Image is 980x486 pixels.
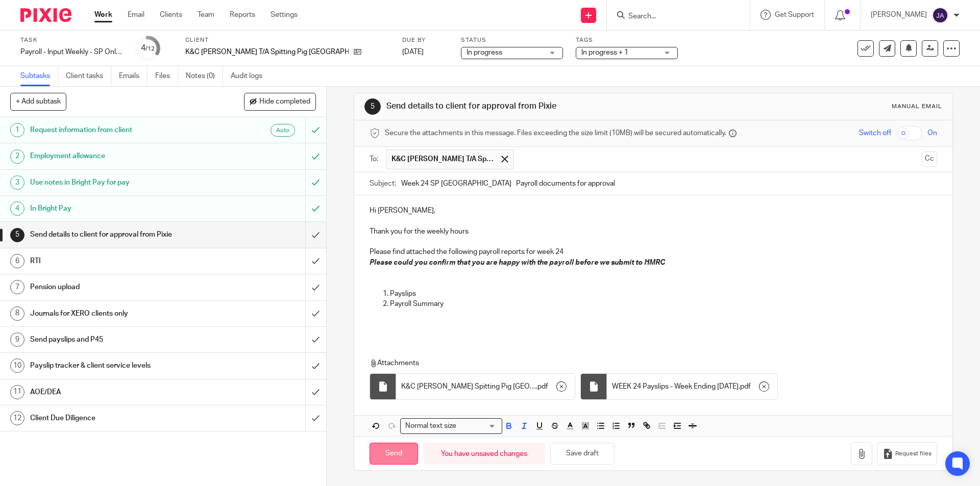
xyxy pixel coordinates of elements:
div: 11 [10,385,24,399]
div: Search for option [400,418,502,434]
h1: Payslip tracker & client service levels [30,358,207,373]
input: Send [370,443,418,465]
p: Hi [PERSON_NAME], [370,206,937,216]
p: Attachments [370,358,918,368]
a: Emails [119,66,148,86]
em: Please could you confirm that you are happy with the payroll before we submit to HMRC [370,259,665,266]
a: Team [198,10,214,20]
span: In progress [467,49,502,56]
span: Request files [895,450,932,458]
div: 1 [10,123,24,137]
div: 8 [10,306,24,321]
a: Work [94,10,112,20]
div: 5 [364,98,381,115]
p: Please find attached the following payroll reports for week 24 [370,247,937,257]
span: In progress + 1 [581,49,628,56]
p: Payslips [390,289,937,299]
h1: Send details to client for approval from Pixie [386,101,675,112]
label: Task [20,36,122,44]
input: Search for option [459,421,496,431]
a: Audit logs [231,66,270,86]
label: To: [370,154,381,164]
span: On [927,128,937,138]
div: . [396,374,575,399]
h1: Employment allowance [30,148,207,164]
h1: Client Due Diligence [30,411,207,426]
span: WEEK 24 Payslips - Week Ending [DATE] [612,381,739,392]
span: Get Support [775,11,814,18]
span: K&C [PERSON_NAME] T/A Spitting Pig [GEOGRAPHIC_DATA] [391,154,494,164]
div: 4 [141,42,155,54]
h1: Journals for XERO clients only [30,306,207,321]
button: Save draft [550,443,615,465]
span: Switch off [859,128,891,138]
p: K&C [PERSON_NAME] T/A Spitting Pig [GEOGRAPHIC_DATA] [185,47,349,57]
h1: Send payslips and P45 [30,332,207,347]
p: Payroll Summary [390,299,937,309]
a: Notes (0) [186,66,223,86]
img: svg%3E [932,7,948,23]
div: 2 [10,149,24,164]
h1: Use notes in Bright Pay for pay [30,175,207,190]
label: Status [461,36,563,44]
button: Cc [922,151,937,167]
a: Settings [271,10,298,20]
h1: Send details to client for approval from Pixie [30,227,207,242]
div: 5 [10,228,24,242]
span: Secure the attachments in this message. Files exceeding the size limit (10MB) will be secured aut... [385,128,726,138]
input: Search [627,12,719,21]
div: Payroll - Input Weekly - SP Only # [20,47,122,57]
button: Hide completed [244,93,316,110]
span: pdf [537,381,548,392]
div: 6 [10,254,24,268]
p: Thank you for the weekly hours [370,226,937,237]
button: + Add subtask [10,93,66,110]
div: Auto [271,124,295,137]
h1: AOE/DEA [30,385,207,400]
div: Manual email [892,103,942,111]
div: 9 [10,332,24,347]
div: 12 [10,411,24,425]
button: Request files [877,442,937,465]
p: [PERSON_NAME] [871,10,927,20]
span: Hide completed [259,98,310,106]
div: 3 [10,175,24,190]
span: Normal text size [403,421,458,431]
div: You have unsaved changes [423,443,545,465]
label: Due by [402,36,448,44]
div: 7 [10,280,24,294]
h1: Request information from client [30,122,207,138]
a: Clients [160,10,182,20]
a: Reports [230,10,255,20]
span: [DATE] [402,48,424,56]
h1: Pension upload [30,279,207,295]
a: Files [155,66,178,86]
label: Tags [576,36,678,44]
div: . [607,374,777,399]
a: Client tasks [66,66,111,86]
img: Pixie [20,8,71,22]
a: Email [128,10,144,20]
label: Subject: [370,178,396,189]
div: 10 [10,359,24,373]
div: 4 [10,201,24,216]
h1: RTI [30,253,207,269]
h1: In Bright Pay [30,201,207,216]
span: pdf [740,381,751,392]
label: Client [185,36,389,44]
span: K&C [PERSON_NAME] Spitting Pig [GEOGRAPHIC_DATA] - Payroll Summary - Week 24 [401,381,536,392]
a: Subtasks [20,66,58,86]
small: /12 [145,46,155,52]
